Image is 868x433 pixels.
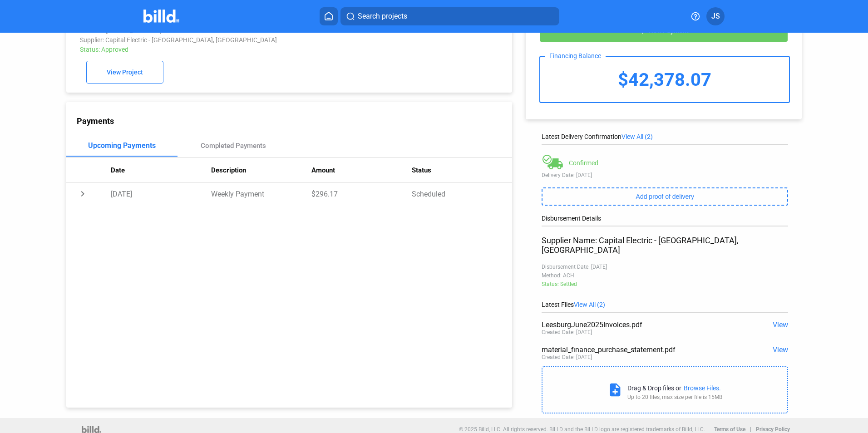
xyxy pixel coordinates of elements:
[545,52,606,59] div: Financing Balance
[542,354,592,360] div: Created Date: [DATE]
[706,7,725,25] button: JS
[311,183,412,205] td: $296.17
[542,320,739,329] div: LeesburgJune2025Invoices.pdf
[750,426,751,433] p: |
[211,157,311,183] th: Description
[82,426,101,433] img: logo
[773,345,788,354] span: View
[542,215,788,222] div: Disbursement Details
[574,301,605,308] span: View All (2)
[86,61,163,84] button: View Project
[412,157,512,183] th: Status
[542,133,788,140] div: Latest Delivery Confirmation
[88,141,156,150] div: Upcoming Payments
[111,157,211,183] th: Date
[627,384,681,392] div: Drag & Drop files or
[143,10,179,23] img: Billd Company Logo
[542,345,739,354] div: material_finance_purchase_statement.pdf
[714,426,745,433] b: Terms of Use
[340,7,559,25] button: Search projects
[542,281,788,287] div: Status: Settled
[542,264,788,270] div: Disbursement Date: [DATE]
[649,28,689,35] span: New Payment
[80,36,415,44] div: Supplier: Capital Electric - [GEOGRAPHIC_DATA], [GEOGRAPHIC_DATA]
[542,187,788,206] button: Add proof of delivery
[542,301,788,308] div: Latest Files
[627,394,722,400] div: Up to 20 files, max size per file is 15MB
[621,133,653,140] span: View All (2)
[636,193,694,200] span: Add proof of delivery
[77,116,512,126] div: Payments
[358,11,407,22] span: Search projects
[773,320,788,329] span: View
[201,142,266,150] div: Completed Payments
[607,382,623,398] mat-icon: note_add
[311,157,412,183] th: Amount
[540,57,789,102] div: $42,378.07
[569,159,598,167] div: Confirmed
[459,426,705,433] p: © 2025 Billd, LLC. All rights reserved. BILLD and the BILLD logo are registered trademarks of Bil...
[756,426,790,433] b: Privacy Policy
[711,11,720,22] span: JS
[211,183,311,205] td: Weekly Payment
[542,236,788,255] div: Supplier Name: Capital Electric - [GEOGRAPHIC_DATA], [GEOGRAPHIC_DATA]
[542,272,788,279] div: Method: ACH
[80,46,415,53] div: Status: Approved
[107,69,143,76] span: View Project
[542,329,592,335] div: Created Date: [DATE]
[412,183,512,205] td: Scheduled
[542,172,788,178] div: Delivery Date: [DATE]
[111,183,211,205] td: [DATE]
[684,384,721,392] div: Browse Files.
